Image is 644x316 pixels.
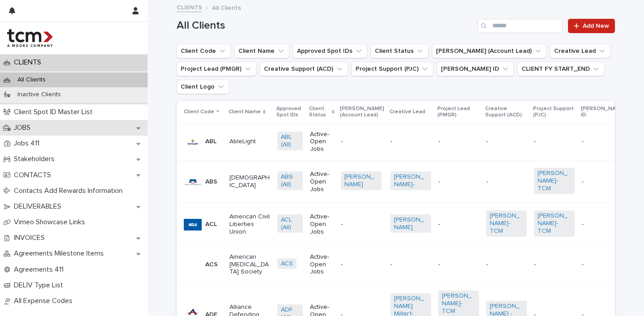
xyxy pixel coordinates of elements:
p: American Civil Liberties Union [229,213,270,235]
button: Project Support (PJC) [352,62,433,76]
p: JOBS [10,124,38,132]
p: - [582,176,585,186]
p: Client Status [309,104,330,120]
span: Add New [583,23,609,29]
p: - [582,259,585,269]
a: [PERSON_NAME]- [394,173,428,188]
button: Neilson ID [437,62,514,76]
a: [PERSON_NAME]-TCM [538,170,571,192]
p: Client Name [229,107,261,117]
a: ACS [281,260,293,268]
button: Client Logo [177,80,229,94]
a: [PERSON_NAME]-TCM [442,292,475,315]
p: Active-Open Jobs [310,253,334,276]
p: [PERSON_NAME] ID [581,104,625,120]
p: - [438,221,479,228]
p: ABS [205,178,217,186]
p: Contacts Add Rewards Information [10,187,130,195]
p: - [341,261,381,269]
a: [PERSON_NAME] [394,216,428,231]
p: - [486,138,527,145]
p: - [390,138,431,145]
p: CLIENTS [10,58,48,67]
p: DELIVERABLES [10,202,68,211]
p: Agreements 411 [10,265,71,274]
p: - [582,219,585,228]
p: Project Support (PJC) [533,104,576,120]
p: All Clients [10,76,53,84]
p: DELIV Type List [10,281,70,290]
a: ABS (All) [281,173,299,188]
p: - [486,261,527,269]
p: INVOICES [10,234,52,242]
button: Moore AE (Account Lead) [432,44,547,58]
p: - [534,138,575,145]
p: All Expense Codes [10,297,80,305]
p: - [438,138,479,145]
p: ACL [205,221,217,228]
input: Search [478,19,563,33]
a: CLIENTS [177,2,202,12]
p: CONTACTS [10,171,58,179]
button: Project Lead (PMGR) [177,62,256,76]
p: - [341,221,381,228]
p: Creative Lead [390,107,425,117]
img: 4hMmSqQkux38exxPVZHQ [7,29,53,47]
p: All Clients [212,2,241,12]
p: Active-Open Jobs [310,213,334,235]
p: Jobs 411 [10,139,47,148]
p: AbleLight [229,138,270,145]
p: Client Spot ID Master List [10,108,100,116]
p: ABL [205,138,216,145]
p: [DEMOGRAPHIC_DATA] [229,174,270,189]
button: Approved Spot IDs [293,44,367,58]
p: - [341,138,381,145]
button: Client Status [371,44,428,58]
p: - [438,178,479,186]
p: ACS [205,261,218,269]
p: - [582,136,585,145]
p: [PERSON_NAME] (Account Lead) [340,104,384,120]
p: - [438,261,479,269]
p: Inactive Clients [10,91,68,98]
p: Stakeholders [10,155,62,163]
p: Creative Support (ACD) [485,104,528,120]
a: [PERSON_NAME] [344,173,378,188]
p: Approved Spot IDs [276,104,304,120]
button: CLIENT FY START_END [517,62,605,76]
button: Creative Lead [550,44,610,58]
p: American [MEDICAL_DATA] Society [229,253,270,276]
p: Client Code [184,107,214,117]
a: ACL (All) [281,216,299,231]
a: [PERSON_NAME]-TCM [538,212,571,235]
p: Vimeo Showcase Links [10,218,92,226]
p: - [534,261,575,269]
p: Active-Open Jobs [310,131,334,153]
h1: All Clients [177,19,474,32]
p: Active-Open Jobs [310,171,334,193]
p: - [390,261,431,269]
p: Agreements Milestone Items [10,249,111,258]
p: - [486,178,527,186]
button: Client Name [234,44,289,58]
a: Add New [568,19,615,33]
p: Project Lead (PMGR) [437,104,480,120]
button: Creative Support (ACD) [260,62,348,76]
a: [PERSON_NAME]-TCM [490,212,523,235]
a: ABL (All) [281,133,299,149]
button: Client Code [177,44,231,58]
